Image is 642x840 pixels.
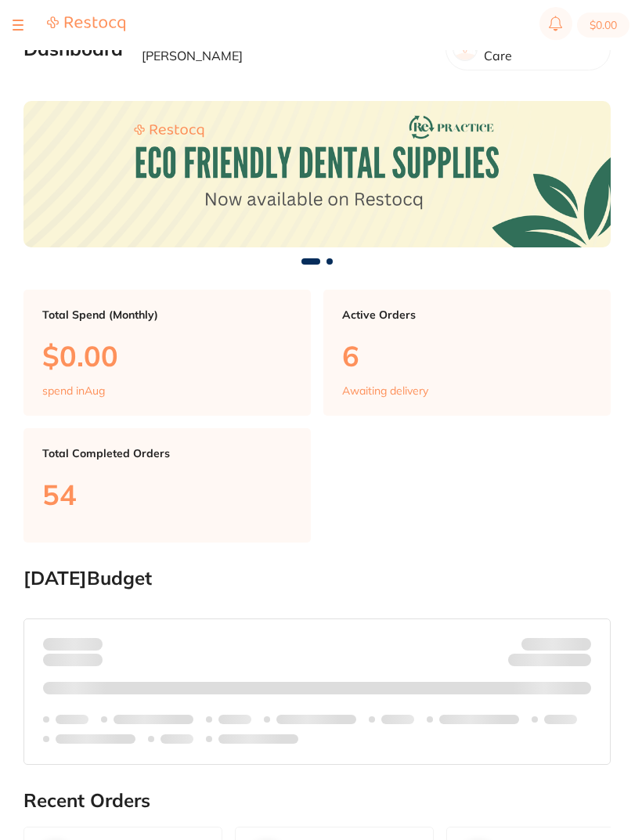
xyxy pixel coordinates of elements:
[23,38,123,60] h2: Dashboard
[160,733,193,745] p: Labels
[43,651,103,669] p: month
[47,16,125,34] a: Restocq Logo
[218,713,251,726] p: Labels
[23,568,611,589] h2: [DATE] Budget
[564,656,591,670] strong: $0.00
[142,34,433,63] p: Welcome back, [PERSON_NAME] [PERSON_NAME]
[43,638,103,651] p: Spent:
[508,651,591,669] p: Remaining:
[323,290,611,416] a: Active Orders6Awaiting delivery
[342,308,592,321] p: Active Orders
[561,637,591,651] strong: $NaN
[342,340,592,372] p: 6
[42,340,292,372] p: $0.00
[439,713,519,726] p: Labels extended
[23,290,311,416] a: Total Spend (Monthly)$0.00spend inAug
[42,384,105,397] p: spend in Aug
[544,713,577,726] p: Labels
[47,16,125,32] img: Restocq Logo
[23,428,311,542] a: Total Completed Orders54
[342,384,428,397] p: Awaiting delivery
[56,713,88,726] p: Labels
[23,101,611,248] img: Dashboard
[75,637,103,651] strong: $0.00
[577,13,629,38] button: $0.00
[42,308,292,321] p: Total Spend (Monthly)
[114,713,193,726] p: Labels extended
[484,34,597,63] p: Riviera Dental Care
[42,447,292,460] p: Total Completed Orders
[276,713,356,726] p: Labels extended
[381,713,414,726] p: Labels
[23,790,611,812] h2: Recent Orders
[56,733,135,745] p: Labels extended
[521,638,591,651] p: Budget:
[42,478,292,510] p: 54
[218,733,298,745] p: Labels extended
